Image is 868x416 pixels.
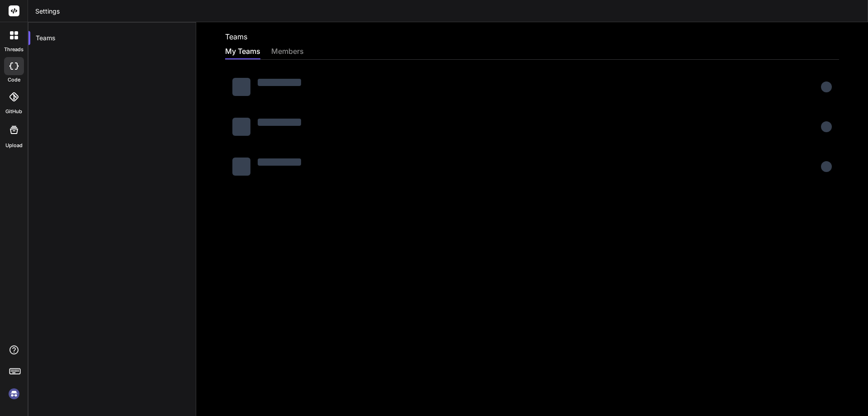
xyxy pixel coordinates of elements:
[5,108,22,115] label: GitHub
[4,46,24,53] label: threads
[28,28,196,48] div: Teams
[5,142,23,149] label: Upload
[8,76,20,84] label: code
[6,386,22,402] img: signin
[225,46,260,58] div: My Teams
[271,46,304,58] div: members
[225,31,247,42] h2: Teams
